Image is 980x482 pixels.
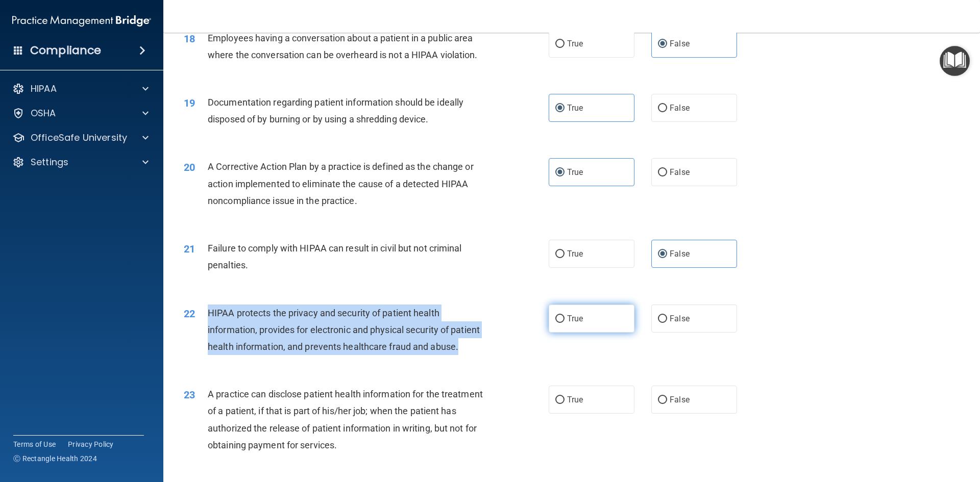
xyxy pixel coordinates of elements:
[208,161,474,206] span: A Corrective Action Plan by a practice is defined as the change or action implemented to eliminat...
[184,308,195,320] span: 22
[208,308,480,352] span: HIPAA protects the privacy and security of patient health information, provides for electronic an...
[31,132,127,144] p: OfficeSafe University
[30,43,101,58] h4: Compliance
[658,40,667,48] input: False
[670,314,690,323] span: False
[670,103,690,113] span: False
[184,389,195,401] span: 23
[208,243,462,270] span: Failure to comply with HIPAA can result in civil but not criminal penalties.
[658,169,667,176] input: False
[555,40,565,48] input: True
[208,97,463,124] span: Documentation regarding patient information should be ideally disposed of by burning or by using ...
[184,33,195,45] span: 18
[670,249,690,259] span: False
[940,46,970,76] button: Open Resource Center
[184,243,195,255] span: 21
[658,250,667,258] input: False
[184,161,195,173] span: 20
[31,83,57,95] p: HIPAA
[658,315,667,323] input: False
[12,83,149,95] a: HIPAA
[658,105,667,112] input: False
[68,439,114,449] a: Privacy Policy
[31,107,56,119] p: OSHA
[567,103,583,113] span: True
[208,33,478,60] span: Employees having a conversation about a patient in a public area where the conversation can be ov...
[555,396,565,404] input: True
[670,395,690,404] span: False
[208,389,483,450] span: A practice can disclose patient health information for the treatment of a patient, if that is par...
[567,39,583,48] span: True
[12,11,151,31] img: PMB logo
[567,314,583,323] span: True
[670,167,690,177] span: False
[12,107,149,119] a: OSHA
[670,39,690,48] span: False
[555,169,565,176] input: True
[13,439,56,449] a: Terms of Use
[567,395,583,404] span: True
[658,396,667,404] input: False
[555,105,565,112] input: True
[567,167,583,177] span: True
[555,250,565,258] input: True
[567,249,583,259] span: True
[555,315,565,323] input: True
[13,453,97,464] span: Ⓒ Rectangle Health 2024
[184,97,195,109] span: 19
[31,156,68,168] p: Settings
[12,132,149,144] a: OfficeSafe University
[12,156,149,168] a: Settings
